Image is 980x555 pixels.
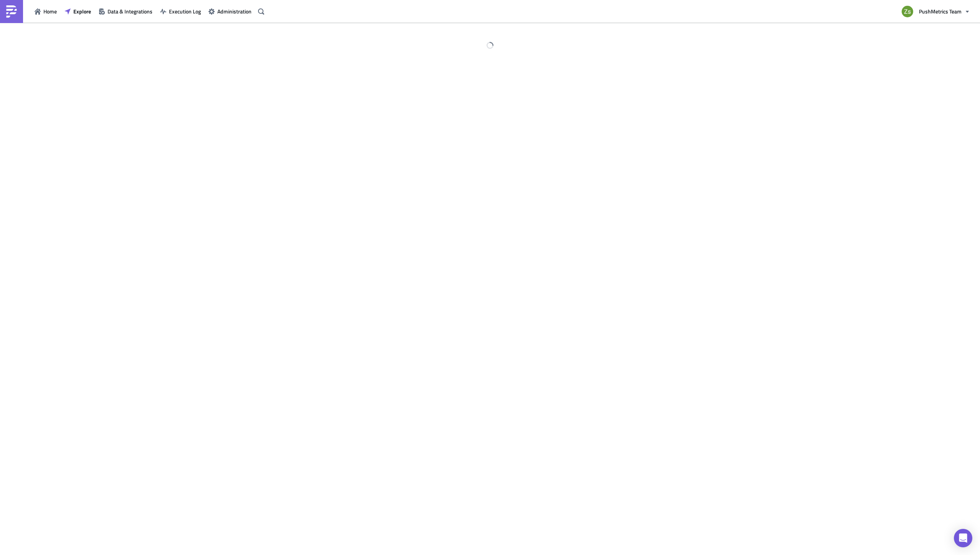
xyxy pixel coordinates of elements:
[5,5,18,18] img: PushMetrics
[73,7,91,15] span: Explore
[95,5,156,17] button: Data & Integrations
[108,7,152,15] span: Data & Integrations
[156,5,205,17] button: Execution Log
[31,5,61,17] button: Home
[954,529,972,547] div: Open Intercom Messenger
[61,5,95,17] button: Explore
[43,7,57,15] span: Home
[205,5,255,17] button: Administration
[897,3,974,20] button: PushMetrics Team
[919,7,962,15] span: PushMetrics Team
[217,7,252,15] span: Administration
[169,7,201,15] span: Execution Log
[901,5,914,18] img: Avatar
